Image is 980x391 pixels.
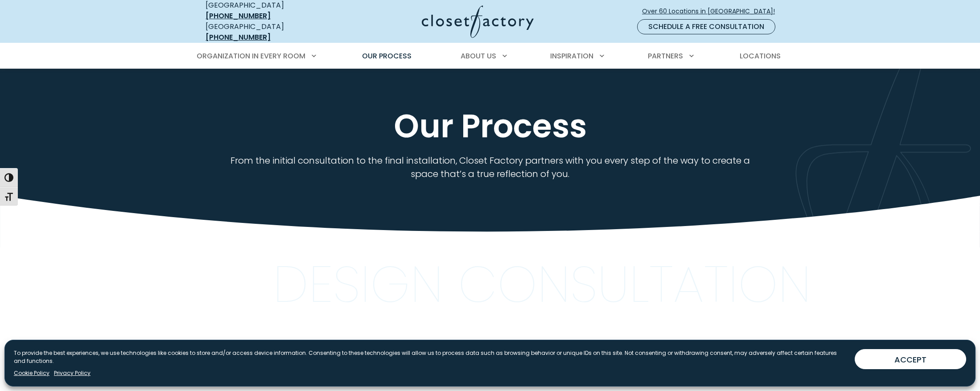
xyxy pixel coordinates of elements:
span: Organization in Every Room [197,51,305,61]
span: Locations [740,51,781,61]
p: To provide the best experiences, we use technologies like cookies to store and/or access device i... [14,349,848,365]
h1: Our Process [204,109,776,143]
span: Our Process [362,51,412,61]
a: [PHONE_NUMBER] [206,32,271,42]
span: Inspiration [550,51,593,61]
span: Over 60 Locations in [GEOGRAPHIC_DATA]! [642,7,782,16]
p: Design Consultation [273,265,811,304]
nav: Primary Menu [190,44,790,69]
a: Over 60 Locations in [GEOGRAPHIC_DATA]! [642,4,782,19]
p: From the initial consultation to the final installation, Closet Factory partners with you every s... [228,154,752,181]
a: Schedule a Free Consultation [637,19,775,34]
a: Privacy Policy [54,369,91,377]
button: ACCEPT [855,349,966,369]
a: [PHONE_NUMBER] [206,11,271,21]
div: [GEOGRAPHIC_DATA] [206,21,335,43]
a: Cookie Policy [14,369,49,377]
span: Partners [648,51,683,61]
span: About Us [461,51,496,61]
img: Closet Factory Logo [422,5,534,38]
